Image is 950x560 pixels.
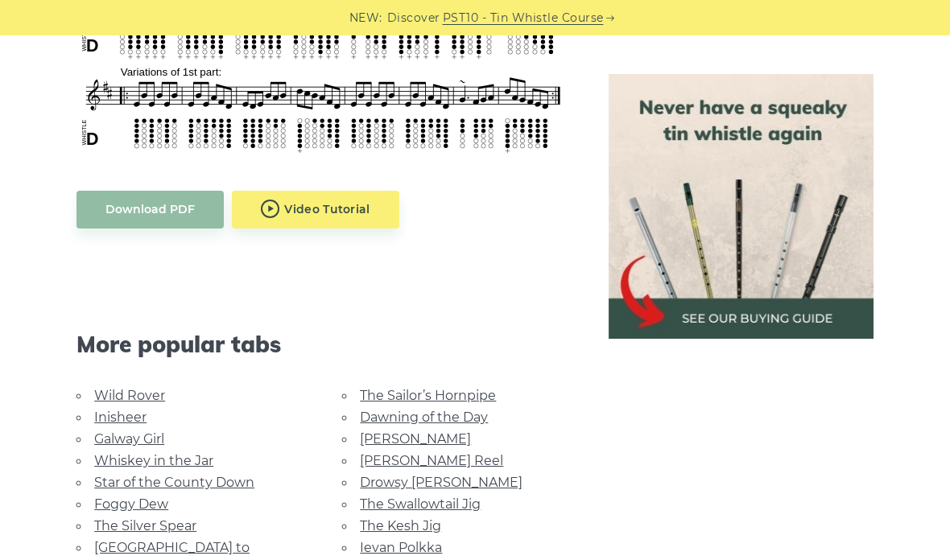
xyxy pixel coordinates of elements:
a: [PERSON_NAME] [360,431,471,447]
a: The Sailor’s Hornpipe [360,388,496,403]
a: Dawning of the Day [360,410,488,425]
a: PST10 - Tin Whistle Course [443,9,604,27]
a: Ievan Polkka [360,540,442,555]
img: tin whistle buying guide [609,74,874,339]
a: Foggy Dew [94,496,168,512]
a: Video Tutorial [232,191,399,229]
span: More popular tabs [76,331,569,358]
a: [PERSON_NAME] Reel [360,453,503,468]
a: The Kesh Jig [360,518,441,533]
span: NEW: [349,9,382,27]
span: Discover [387,9,440,27]
a: Wild Rover [94,388,165,403]
a: Whiskey in the Jar [94,453,213,468]
a: The Swallowtail Jig [360,496,481,512]
a: Drowsy [PERSON_NAME] [360,475,522,490]
a: The Silver Spear [94,518,196,533]
a: Galway Girl [94,431,164,447]
a: Download PDF [76,191,224,229]
a: Star of the County Down [94,475,254,490]
a: Inisheer [94,410,147,425]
